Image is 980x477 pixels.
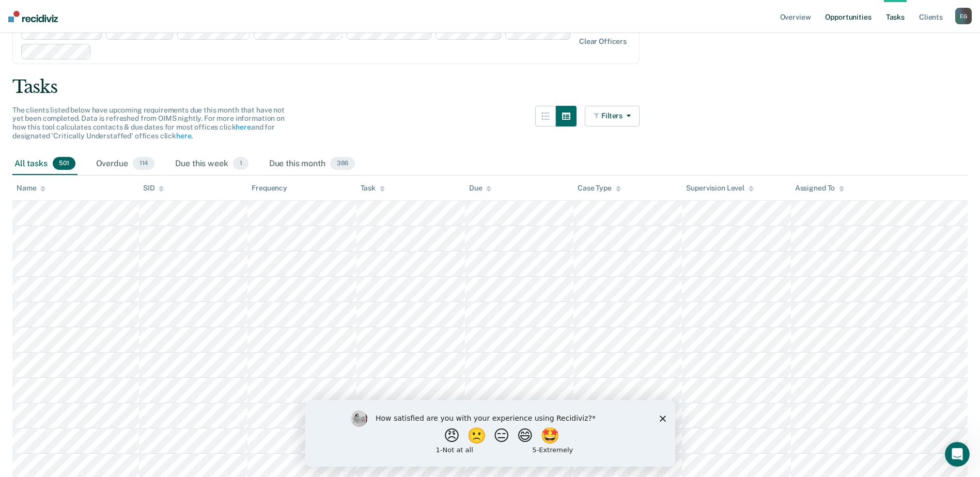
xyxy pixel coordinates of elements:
button: EG [955,8,972,24]
div: All tasks501 [12,153,77,176]
div: Name [17,184,45,193]
span: The clients listed below have upcoming requirements due this month that have not yet been complet... [12,106,285,140]
span: 114 [133,157,154,170]
div: Overdue114 [94,153,157,176]
div: Due this week1 [173,153,250,176]
div: Due [469,184,492,193]
div: Clear officers [579,37,627,46]
a: here [176,132,191,140]
img: Recidiviz [8,11,58,22]
a: here [236,123,251,131]
span: 501 [53,157,75,170]
div: Task [361,184,385,193]
iframe: Survey by Kim from Recidiviz [305,400,675,467]
span: 1 [233,157,248,170]
div: Supervision Level [686,184,754,193]
span: 386 [330,157,355,170]
div: E G [955,8,972,24]
div: SID [143,184,164,193]
div: Assigned To [795,184,844,193]
div: Due this month386 [267,153,357,176]
iframe: Intercom live chat [945,442,970,467]
div: Tasks [12,76,968,98]
button: Filters [585,106,640,126]
div: Case Type [578,184,621,193]
div: Frequency [252,184,287,193]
